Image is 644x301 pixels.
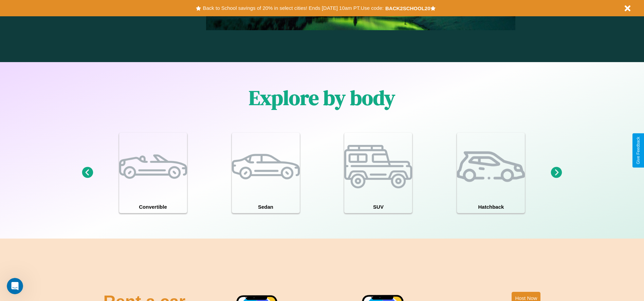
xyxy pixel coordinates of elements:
div: Give Feedback [636,137,641,164]
h4: Convertible [119,201,187,213]
h4: Sedan [232,201,300,213]
h1: Explore by body [249,84,395,112]
h4: SUV [344,201,412,213]
button: Back to School savings of 20% in select cities! Ends [DATE] 10am PT.Use code: [201,3,385,13]
iframe: Intercom live chat [7,278,23,294]
b: BACK2SCHOOL20 [385,5,430,11]
h4: Hatchback [457,201,525,213]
